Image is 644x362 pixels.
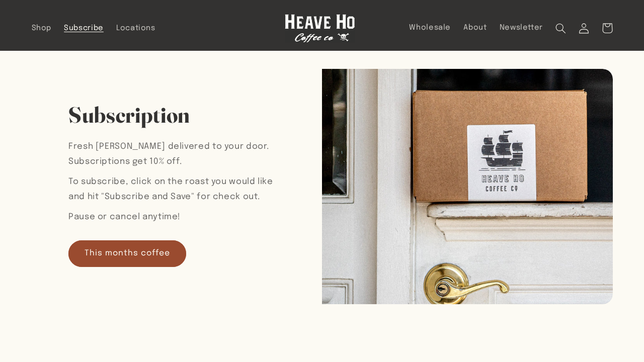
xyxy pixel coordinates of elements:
[110,17,162,39] a: Locations
[409,23,451,33] span: Wholesale
[457,17,493,39] a: About
[68,139,285,169] p: Fresh [PERSON_NAME] delivered to your door. Subscriptions get 10% off.
[463,23,487,33] span: About
[403,17,457,39] a: Wholesale
[68,174,285,204] p: To subscribe, click on the roast you would like and hit "Subscribe and Save" for check out.
[68,240,186,267] a: This months coffee
[68,210,285,225] p: Pause or cancel anytime!
[500,23,543,33] span: Newsletter
[493,17,549,39] a: Newsletter
[285,14,355,43] img: Heave Ho Coffee Co
[116,24,155,33] span: Locations
[549,17,573,40] summary: Search
[25,17,58,39] a: Shop
[64,24,104,33] span: Subscribe
[58,17,110,39] a: Subscribe
[32,24,52,33] span: Shop
[68,101,190,129] h2: Subscription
